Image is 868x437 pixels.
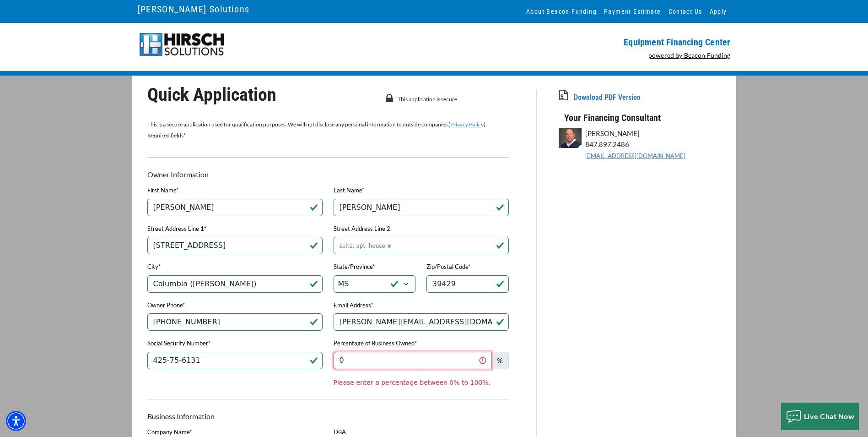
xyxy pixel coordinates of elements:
[147,411,509,422] p: Business Information
[147,301,185,310] label: Owner Phone*
[781,403,859,430] button: Live Chat Now
[426,262,470,272] label: Zip/Postal Code*
[138,32,226,57] img: logo
[147,224,206,234] label: Street Address Line 1*
[147,186,178,195] label: First Name*
[334,262,375,272] label: State/Province*
[559,128,582,148] img: John Wesolowski
[334,339,417,348] label: Percentage of Business Owned*
[585,139,721,150] p: 847.897.2486
[648,51,731,59] a: powered by Beacon Funding - open in a new tab
[450,121,484,128] a: Privacy Policy - open in a new tab
[147,169,260,180] p: Owner Information
[6,411,26,431] div: Accessibility Menu
[585,128,721,139] p: [PERSON_NAME]
[334,186,364,195] label: Last Name*
[147,89,354,100] p: Quick Application
[559,103,742,123] p: Your Financing Consultant
[147,339,210,348] label: Social Security Number*
[334,301,373,310] label: Email Address*
[147,262,161,272] label: City*
[440,37,731,48] p: Equipment Financing Center
[138,1,250,17] a: [PERSON_NAME] Solutions
[334,378,509,388] div: Please enter a percentage between 0% to 100%.
[334,224,390,234] label: Street Address Line 2
[334,428,346,437] label: DBA
[398,94,501,105] p: This application is secure
[491,352,509,369] span: %
[585,152,685,159] a: send an email to JWesolowski@beaconfunding.com
[147,119,509,141] p: This is a secure application used for qualification purposes. We will not disclose any personal i...
[334,237,509,254] input: suite, apt, house #
[574,93,641,102] a: Download PDF Version - open in a new tab
[147,428,192,437] label: Company Name*
[147,313,323,331] input: (555) 555-5555
[804,412,855,421] span: Live Chat Now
